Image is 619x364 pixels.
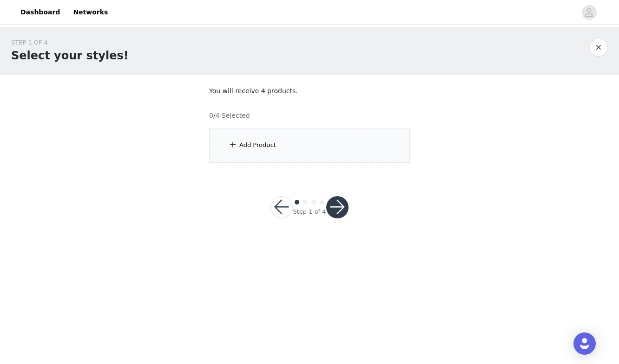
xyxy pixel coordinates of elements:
a: Networks [67,2,113,23]
div: STEP 1 OF 4 [11,38,129,47]
p: You will receive 4 products. [209,86,410,96]
a: Dashboard [15,2,66,23]
h1: Select your styles! [11,47,129,64]
div: avatar [585,5,593,20]
div: Open Intercom Messenger [573,332,596,355]
div: Step 1 of 4 [293,207,326,217]
h4: 0/4 Selected [209,111,250,121]
div: Add Product [239,140,276,150]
